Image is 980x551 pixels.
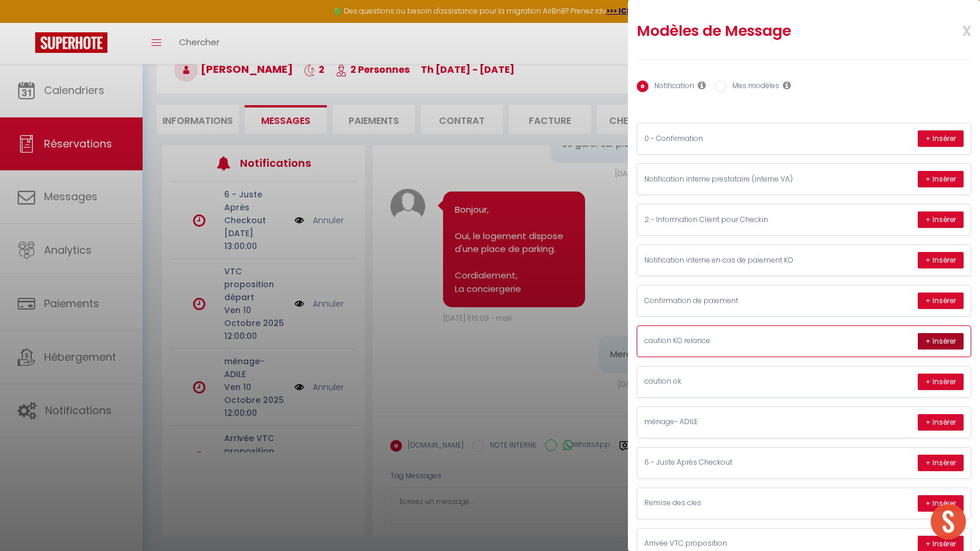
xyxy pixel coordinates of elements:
[644,335,820,347] p: caution KO relance
[918,455,964,471] button: + Insérer
[931,504,966,539] div: Ouvrir le chat
[918,414,964,431] button: + Insérer
[918,252,964,268] button: + Insérer
[644,457,820,468] p: 6 - Juste Après Checkout
[644,376,820,387] p: caution ok
[644,174,820,185] p: Notification interne prestataire (interne VA)
[644,295,820,307] p: Confirmation de paiement
[644,133,820,145] p: 0 - Confirmation
[934,16,971,43] span: x
[644,538,820,549] p: Arrivée VTC proposition
[726,80,779,93] label: Mes modèles
[637,22,910,41] h2: Modèles de Message
[644,498,820,509] p: Remise des cles
[918,374,964,390] button: + Insérer
[918,171,964,187] button: + Insérer
[918,130,964,147] button: + Insérer
[644,416,820,428] p: ménage- ADILE
[698,80,706,90] i: Les notifications sont visibles par toi et ton équipe
[918,333,964,350] button: + Insérer
[918,211,964,228] button: + Insérer
[648,80,694,93] label: Notification
[644,255,820,266] p: Notification interne en cas de paiement KO
[783,80,791,90] i: Les modèles généraux sont visibles par vous et votre équipe
[918,495,964,512] button: + Insérer
[918,293,964,309] button: + Insérer
[644,214,820,226] p: 2 - Information Client pour Checkin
